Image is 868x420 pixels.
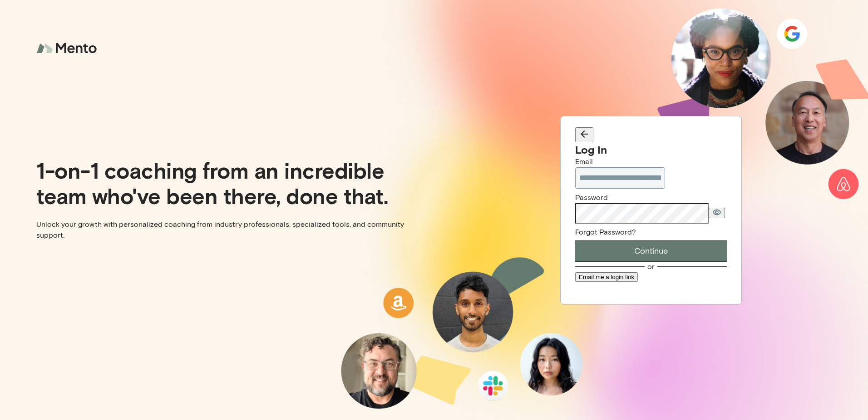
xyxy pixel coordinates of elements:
div: or [647,262,655,271]
img: logo [36,36,100,60]
input: Password [575,203,709,224]
div: Log In [575,143,727,156]
button: Email me a login link [575,272,638,282]
p: Unlock your growth with personalized coaching from industry professionals, specialized tools, and... [36,219,427,241]
p: 1-on-1 coaching from an incredible team who've been there, done that. [36,157,427,208]
div: Password [575,192,727,203]
button: Continue [575,240,727,262]
div: Email [575,156,727,167]
button: Back [575,127,593,142]
div: Forgot Password? [575,227,727,237]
